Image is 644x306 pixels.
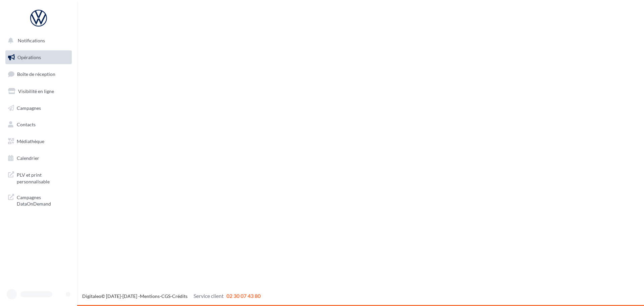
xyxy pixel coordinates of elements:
span: Contacts [17,122,36,127]
span: PLV et print personnalisable [17,170,69,185]
span: Médiathèque [17,138,44,144]
a: Digitaleo [82,293,101,299]
a: Contacts [4,118,73,132]
span: 02 30 07 43 80 [226,293,261,299]
span: Boîte de réception [17,71,55,77]
a: Médiathèque [4,134,73,148]
a: CGS [161,293,170,299]
a: Campagnes [4,101,73,115]
span: Service client [194,293,224,299]
a: PLV et print personnalisable [4,168,73,187]
a: Calendrier [4,151,73,165]
span: Notifications [18,38,45,43]
a: Campagnes DataOnDemand [4,190,73,210]
span: Campagnes [17,105,41,111]
span: Calendrier [17,155,39,161]
a: Visibilité en ligne [4,84,73,98]
a: Mentions [140,293,160,299]
span: Opérations [17,54,41,60]
a: Opérations [4,50,73,64]
a: Boîte de réception [4,67,73,81]
span: © [DATE]-[DATE] - - - [82,293,261,299]
button: Notifications [4,34,70,48]
a: Crédits [172,293,187,299]
span: Visibilité en ligne [18,88,54,94]
span: Campagnes DataOnDemand [17,193,69,207]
